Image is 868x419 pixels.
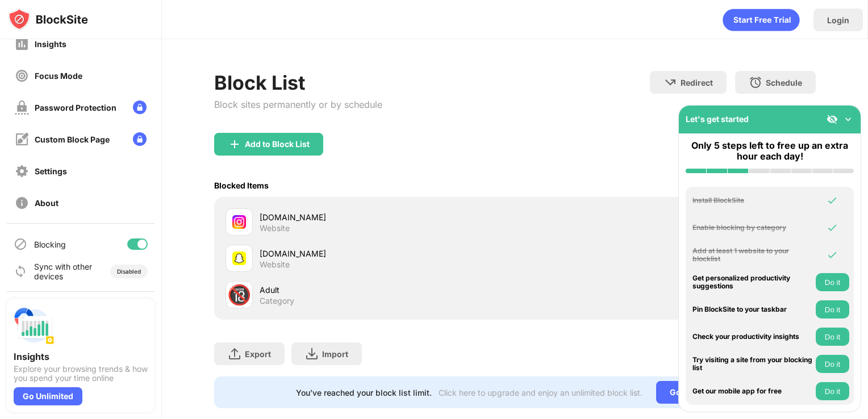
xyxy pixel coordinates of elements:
[692,247,813,263] div: Add at least 1 website to your blocklist
[8,8,88,31] img: logo-blocksite.svg
[296,388,432,397] div: You’ve reached your block list limit.
[692,333,813,341] div: Check your productivity insights
[686,140,854,162] div: Only 5 steps left to free up an extra hour each day!
[766,78,802,87] div: Schedule
[15,164,29,178] img: settings-off.svg
[816,328,849,346] button: Do it
[15,196,29,210] img: about-off.svg
[723,9,800,31] div: animation
[686,114,749,124] div: Let's get started
[214,71,382,94] div: Block List
[133,100,147,114] img: lock-menu.svg
[35,103,116,112] div: Password Protection
[260,248,515,259] div: [DOMAIN_NAME]
[14,364,148,383] div: Explore your browsing trends & how you spend your time online
[14,265,27,278] img: sync-icon.svg
[681,78,713,87] div: Redirect
[15,132,29,146] img: customize-block-page-off.svg
[232,215,246,229] img: favicons
[14,351,148,362] div: Insights
[245,349,271,359] div: Export
[260,211,515,223] div: [DOMAIN_NAME]
[827,222,838,233] img: omni-check.svg
[34,262,93,281] div: Sync with other devices
[816,382,849,400] button: Do it
[214,181,269,190] div: Blocked Items
[35,39,66,49] div: Insights
[260,296,294,306] div: Category
[15,69,29,83] img: focus-off.svg
[214,99,382,110] div: Block sites permanently or by schedule
[692,305,813,313] div: Pin BlockSite to your taskbar
[117,268,141,275] div: Disabled
[827,15,849,25] div: Login
[842,114,854,125] img: omni-setup-toggle.svg
[260,259,290,270] div: Website
[35,166,67,176] div: Settings
[14,305,55,346] img: push-insights.svg
[816,355,849,373] button: Do it
[692,224,813,232] div: Enable blocking by category
[232,252,246,265] img: favicons
[692,356,813,372] div: Try visiting a site from your blocking list
[227,283,251,307] div: 🔞
[692,274,813,291] div: Get personalized productivity suggestions
[827,114,838,125] img: eye-not-visible.svg
[439,388,642,397] div: Click here to upgrade and enjoy an unlimited block list.
[827,249,838,261] img: omni-check.svg
[133,132,147,146] img: lock-menu.svg
[14,237,27,251] img: blocking-icon.svg
[35,71,82,81] div: Focus Mode
[34,240,66,249] div: Blocking
[827,195,838,206] img: omni-check.svg
[692,387,813,395] div: Get our mobile app for free
[692,196,813,204] div: Install BlockSite
[15,100,29,115] img: password-protection-off.svg
[816,300,849,319] button: Do it
[15,37,29,51] img: insights-off.svg
[245,140,310,149] div: Add to Block List
[656,381,734,404] div: Go Unlimited
[816,273,849,291] button: Do it
[35,198,59,208] div: About
[35,135,110,144] div: Custom Block Page
[260,223,290,233] div: Website
[260,284,515,296] div: Adult
[322,349,348,359] div: Import
[14,387,82,405] div: Go Unlimited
